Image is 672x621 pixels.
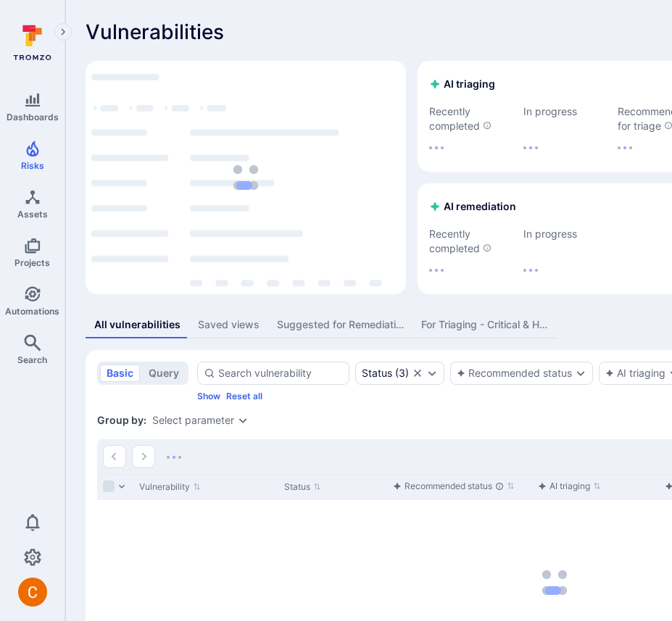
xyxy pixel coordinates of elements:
[429,146,444,149] img: Loading...
[152,414,234,426] button: Select parameter
[605,367,665,379] button: AI triaging
[393,480,515,492] button: Sort by function header() { return /*#__PURE__*/react__WEBPACK_IMPORTED_MODULE_0__.createElement(...
[103,445,126,468] button: Go to the previous page
[362,367,392,379] div: Status
[523,227,609,241] span: In progress
[86,61,406,294] div: Top integrations by vulnerabilities
[421,317,548,332] div: For Triaging - Critical & High SCA Vulns
[523,146,538,149] img: Loading...
[100,364,140,382] button: basic
[86,20,224,43] span: Vulnerabilities
[429,227,515,256] span: Recently completed
[7,112,59,122] span: Dashboards
[362,367,409,379] button: Status(3)
[103,480,115,492] span: Select all rows
[167,456,181,459] img: Loading...
[393,479,504,493] div: Recommended status
[152,414,249,426] div: grouping parameters
[198,317,260,332] div: Saved views
[142,364,186,382] button: query
[362,367,409,379] div: ( 3 )
[284,481,321,493] button: Sort by Status
[226,391,262,401] button: Reset all
[538,479,590,493] div: AI triaging
[197,391,220,401] button: Show
[233,165,258,190] img: Loading...
[483,243,491,252] svg: AI remediated vulnerabilities in the last 7 days
[618,146,632,149] img: Loading...
[538,480,601,492] button: Sort by function header() { return /*#__PURE__*/react__WEBPACK_IMPORTED_MODULE_0__.createElement(...
[429,104,515,133] span: Recently completed
[429,77,495,91] h2: AI triaging
[17,354,47,365] span: Search
[237,414,249,426] button: Expand dropdown
[21,160,44,171] span: Risks
[429,199,516,214] h2: AI remediation
[483,121,491,130] svg: AI triaged vulnerabilities in the last 7 days
[575,367,586,379] button: Expand dropdown
[412,367,423,379] button: Clear selection
[54,23,72,41] button: Expand navigation menu
[457,367,572,379] button: Recommended status
[18,578,47,607] div: Camilo Rivera
[5,306,59,317] span: Automations
[18,578,47,607] img: ACg8ocJuq_DPPTkXyD9OlTnVLvDrpObecjcADscmEHLMiTyEnTELew=s96-c
[218,366,343,380] input: Search vulnerability
[139,481,201,493] button: Sort by Vulnerability
[277,317,404,332] div: Suggested for Remediation
[429,269,444,272] img: Loading...
[426,367,438,379] button: Expand dropdown
[94,317,181,332] div: All vulnerabilities
[523,269,538,272] img: Loading...
[14,257,50,268] span: Projects
[91,67,400,288] div: loading spinner
[523,104,609,119] span: In progress
[97,413,146,428] span: Group by:
[17,209,48,220] span: Assets
[58,26,68,38] i: Expand navigation menu
[132,445,155,468] button: Go to the next page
